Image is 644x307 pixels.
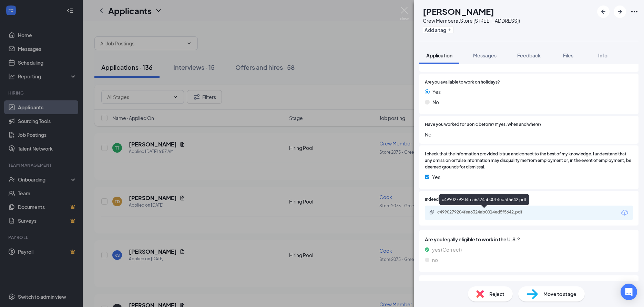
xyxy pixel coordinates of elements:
[621,209,629,217] svg: Download
[432,256,438,264] span: no
[429,209,541,216] a: Paperclipc4990279204fea6324ab0014ed5f5642.pdf
[517,52,541,58] span: Feedback
[425,151,633,171] span: I check that the information provided is true and correct to the best of my knowledge. I understa...
[429,209,435,215] svg: Paperclip
[425,121,542,128] span: Have you worked for Sonic before? If yes, when and where?
[437,209,534,215] div: c4990279204fea6324ab0014ed5f5642.pdf
[432,98,439,106] span: No
[432,88,441,96] span: Yes
[614,6,626,18] button: ArrowRight
[448,28,452,32] svg: Plus
[597,6,610,18] button: ArrowLeftNew
[489,290,504,298] span: Reject
[432,246,462,253] span: yes (Correct)
[425,235,633,243] span: Are you legally eligible to work in the U.S.?
[426,52,452,58] span: Application
[425,281,633,288] span: Are you at least [DEMOGRAPHIC_DATA]?
[473,52,497,58] span: Messages
[423,6,494,17] h1: [PERSON_NAME]
[439,194,529,205] div: c4990279204fea6324ab0014ed5f5642.pdf
[432,173,440,181] span: Yes
[616,8,624,16] svg: ArrowRight
[598,52,607,58] span: Info
[599,8,607,16] svg: ArrowLeftNew
[423,17,520,24] div: Crew Member at Store [STREET_ADDRESS])
[425,196,455,203] span: Indeed Resume
[563,52,573,58] span: Files
[423,26,453,33] button: PlusAdd a tag
[630,8,638,16] svg: Ellipses
[425,79,500,86] span: Are you available to work on holidays?
[543,290,576,298] span: Move to stage
[425,131,633,138] span: No
[621,284,637,300] div: Open Intercom Messenger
